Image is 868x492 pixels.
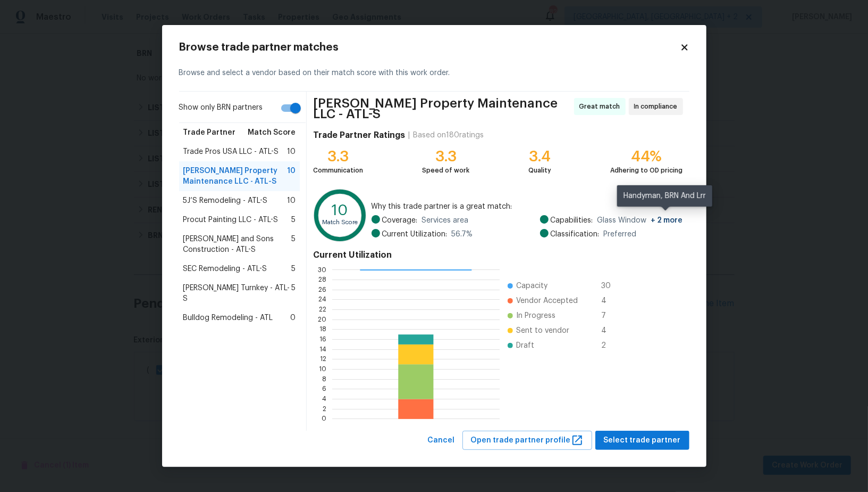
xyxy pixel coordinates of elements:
text: 30 [318,266,327,273]
span: [PERSON_NAME] Property Maintenance LLC - ATL-S [183,166,288,187]
span: Open trade partner profile [471,434,584,447]
span: 10 [287,146,296,157]
span: Cancel [428,434,455,447]
span: Draft [516,340,534,351]
div: Speed of work [422,165,469,176]
span: Trade Pros USA LLC - ATL-S [183,146,279,157]
span: 5 [291,283,296,304]
span: Capabilities: [551,215,593,226]
span: Bulldog Remodeling - ATL [183,313,273,323]
span: [PERSON_NAME] Turnkey - ATL-S [183,283,292,304]
span: Show only BRN partners [179,102,263,113]
text: 26 [319,286,327,293]
text: 4 [323,396,327,402]
h4: Trade Partner Ratings [313,130,405,141]
button: Select trade partner [595,431,689,450]
button: Open trade partner profile [462,431,592,450]
span: 7 [601,310,618,321]
span: Procut Painting LLC - ATL-S [183,215,279,225]
text: 6 [323,386,327,392]
text: 2 [323,406,327,412]
span: Select trade partner [604,434,681,447]
span: SEC Remodeling - ATL-S [183,264,267,274]
span: 2 [601,340,618,351]
div: Based on 180 ratings [413,130,484,141]
text: 28 [319,276,327,283]
span: 10 [287,166,296,187]
span: [PERSON_NAME] and Sons Construction - ATL-S [183,234,292,255]
span: In compliance [634,101,682,112]
div: Communication [313,165,363,176]
span: + 2 more [651,217,683,224]
h4: Current Utilization [313,250,682,260]
text: 16 [320,336,327,342]
span: Sent to vendor [516,325,569,336]
div: | [405,130,413,141]
span: Why this trade partner is a great match: [372,201,683,212]
span: Glass Window [597,215,683,226]
span: 4 [601,296,618,306]
div: Handyman, BRN And Lrr [617,185,712,207]
text: Match Score [323,219,358,225]
text: 24 [319,296,327,302]
span: Vendor Accepted [516,296,578,306]
div: 3.4 [528,151,551,162]
span: 5J’S Remodeling - ATL-S [183,195,268,206]
div: 3.3 [422,151,469,162]
button: Cancel [424,431,459,450]
span: 5 [291,264,296,274]
span: 0 [290,313,296,323]
span: Classification: [551,229,600,240]
div: 44% [611,151,683,162]
span: [PERSON_NAME] Property Maintenance LLC - ATL-S [313,98,570,119]
span: Preferred [604,229,637,240]
text: 12 [321,356,327,362]
text: 14 [320,346,327,352]
text: 22 [319,306,327,313]
span: 5 [291,215,296,225]
span: Current Utilization: [382,229,448,240]
div: Adhering to OD pricing [611,165,683,176]
text: 0 [322,415,327,422]
span: Coverage: [382,215,418,226]
text: 8 [323,376,327,382]
span: 56.7 % [452,229,473,240]
text: 20 [318,316,327,323]
div: Quality [528,165,551,176]
span: 5 [291,234,296,255]
span: 30 [601,281,618,291]
div: Browse and select a vendor based on their match score with this work order. [179,55,689,92]
text: 18 [320,326,327,332]
span: In Progress [516,310,555,321]
text: 10 [319,366,327,372]
span: Great match [579,101,625,112]
span: Capacity [516,281,547,291]
span: 10 [287,195,296,206]
h2: Browse trade partner matches [179,42,680,53]
span: 4 [601,325,618,336]
text: 10 [332,203,349,218]
span: Match Score [248,127,296,138]
span: Trade Partner [183,127,236,138]
span: Services area [422,215,469,226]
div: 3.3 [313,151,363,162]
